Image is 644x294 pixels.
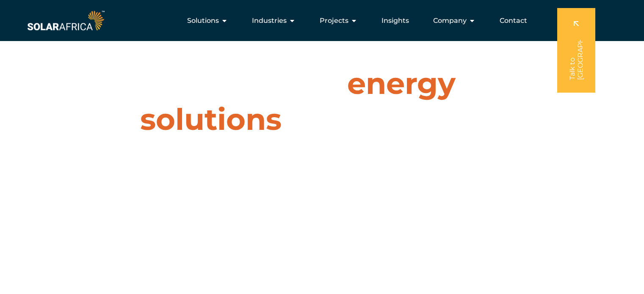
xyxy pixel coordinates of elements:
a: I want cheaper electricity [62,180,227,208]
h5: What brings you here? [261,159,383,171]
h5: SolarAfrica is proudly affiliated with [25,242,644,248]
span: Company [433,16,467,26]
span: I want cheaper electricity [98,190,185,197]
a: Insights [381,16,409,26]
span: Solutions [187,16,219,26]
span: Industries [252,16,287,26]
span: Projects [320,16,348,26]
span: energy solutions [140,65,456,137]
nav: Menu [106,12,534,29]
div: Menu Toggle [106,12,534,29]
span: I want to go green [284,190,347,197]
span: I want to control my power [442,190,536,197]
a: I want to control my power [409,180,575,208]
h1: Leaders in for businesses [133,66,510,137]
a: I want to go green [236,180,401,208]
a: Contact [500,16,527,26]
